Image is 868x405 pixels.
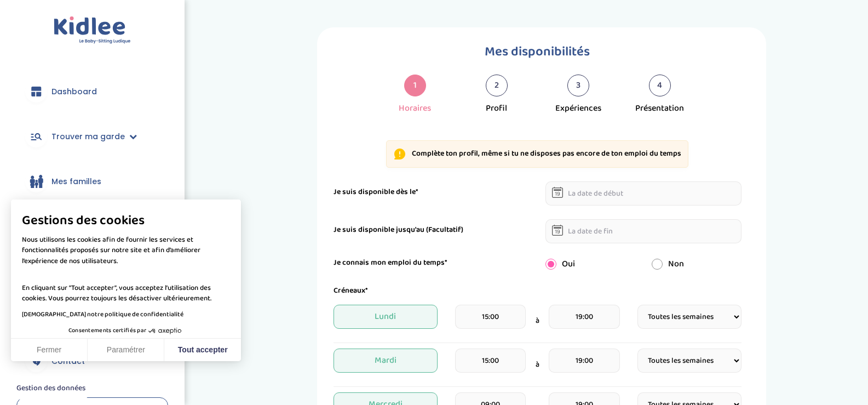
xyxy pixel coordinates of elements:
div: Oui [537,258,643,271]
div: 4 [649,75,671,96]
span: Trouver ma garde [51,131,125,142]
span: Lundi [334,305,438,329]
div: Expériences [555,102,601,115]
label: Je connais mon emploi du temps* [334,257,447,269]
button: Tout accepter [164,339,241,362]
a: Mes familles [16,162,168,201]
a: Contact [16,341,168,381]
span: à [536,359,539,370]
input: La date de fin [545,219,741,243]
span: Mes familles [51,176,101,187]
div: 2 [486,75,508,96]
p: Nous utilisons les cookies afin de fournir les services et fonctionnalités proposés sur notre sit... [22,235,230,267]
div: Présentation [635,102,684,115]
span: Gestions des cookies [22,213,230,229]
a: Dashboard [16,72,168,111]
input: heure de debut [455,349,526,373]
img: logo.svg [54,16,131,44]
label: Créneaux* [334,285,368,296]
p: Complète ton profil, même si tu ne disposes pas encore de ton emploi du temps [412,149,681,159]
span: Mardi [334,349,438,373]
svg: Axeptio [148,315,181,347]
div: Horaires [399,102,431,115]
span: Gestion des données [16,384,85,393]
span: Contact [51,356,85,367]
div: 1 [404,75,426,96]
label: Je suis disponible jusqu'au (Facultatif) [334,224,463,236]
span: Consentements certifiés par [68,328,146,334]
span: Dashboard [51,86,97,98]
button: Fermer le widget sans consentement [10,377,92,400]
span: à [536,315,539,327]
a: Trouver ma garde [16,117,168,156]
div: Profil [486,102,507,115]
input: heure de debut [455,305,526,329]
label: Je suis disponible dès le* [334,186,418,198]
button: Consentements certifiés par [63,324,189,338]
input: heure de fin [549,305,619,329]
button: Fermer [11,339,88,362]
input: La date de début [545,181,741,206]
div: 3 [567,75,589,96]
h1: Mes disponibilités [334,41,741,62]
p: En cliquant sur ”Tout accepter”, vous acceptez l’utilisation des cookies. Vous pourrez toujours l... [22,272,230,304]
div: Non [643,258,750,271]
input: heure de fin [549,349,619,373]
button: Paramétrer [88,339,164,362]
a: [DEMOGRAPHIC_DATA] notre politique de confidentialité [22,309,183,320]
